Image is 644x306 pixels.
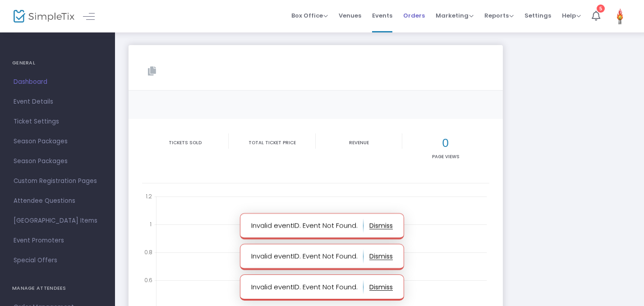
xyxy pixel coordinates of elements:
span: Ticket Settings [14,116,101,128]
span: Season Packages [14,155,101,167]
p: Invalid eventID. Event Not Found. [251,280,363,294]
h4: GENERAL [12,54,103,72]
h4: MANAGE ATTENDEES [12,279,103,297]
span: Event Promoters [14,235,101,247]
span: Custom Registration Pages [14,175,101,187]
span: Help [562,11,581,20]
span: Events [372,4,392,27]
button: dismiss [369,249,393,264]
button: dismiss [369,280,393,294]
span: [GEOGRAPHIC_DATA] Items [14,215,101,227]
span: Box Office [291,11,328,20]
div: 5 [597,5,605,13]
span: Marketing [436,11,474,20]
p: Invalid eventID. Event Not Found. [251,249,363,264]
span: Reports [484,11,514,20]
p: Tickets sold [144,139,226,146]
span: Venues [339,4,361,27]
h2: 0 [404,136,487,150]
p: Total Ticket Price [230,139,313,146]
span: Season Packages [14,136,101,147]
span: Event Details [14,96,101,108]
span: Orders [403,4,425,27]
p: Revenue [317,139,400,146]
p: Page Views [404,153,487,160]
button: dismiss [369,219,393,233]
span: Dashboard [14,76,101,88]
p: Invalid eventID. Event Not Found. [251,219,363,233]
span: Special Offers [14,255,101,266]
span: Settings [524,4,551,27]
span: Attendee Questions [14,195,101,207]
